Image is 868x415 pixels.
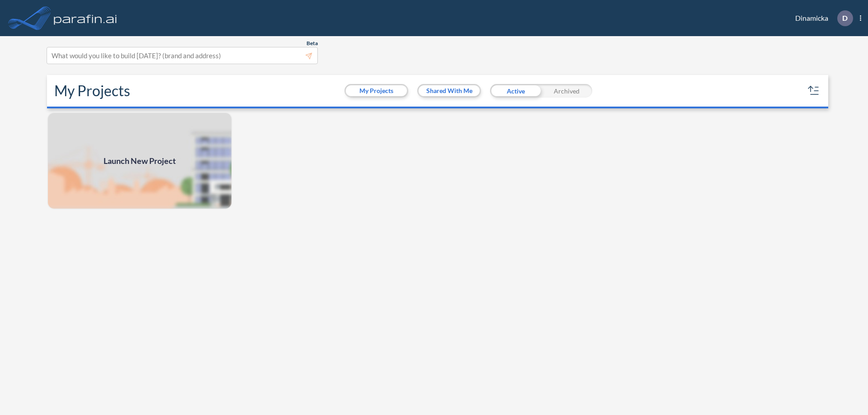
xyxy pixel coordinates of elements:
[490,84,541,98] div: Active
[541,84,592,98] div: Archived
[54,82,130,99] h2: My Projects
[419,85,480,96] button: Shared With Me
[346,85,407,96] button: My Projects
[782,10,861,26] div: Dinamicka
[307,40,318,47] span: Beta
[807,84,821,98] button: sort
[47,112,232,210] a: Launch New Project
[104,155,176,167] span: Launch New Project
[842,14,848,22] p: D
[52,9,119,27] img: logo
[47,112,232,210] img: add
